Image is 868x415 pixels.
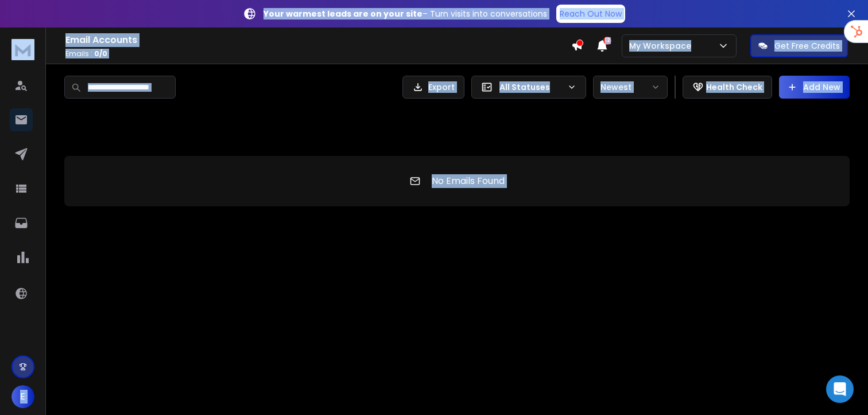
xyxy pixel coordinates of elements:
[11,39,34,60] img: logo
[263,8,547,19] p: – Turn visits into conversations
[65,49,571,58] p: Emails :
[94,49,107,58] span: 0 / 0
[603,37,611,45] span: 12
[499,81,563,93] p: All Statuses
[560,8,622,19] p: Reach Out Now
[11,385,34,408] button: E
[263,8,423,19] strong: Your warmest leads are on your site
[432,174,505,188] p: No Emails Found
[779,76,850,99] button: Add New
[402,76,464,99] button: Export
[683,76,772,99] button: Health Check
[750,34,848,57] button: Get Free Credits
[65,33,571,47] h1: Email Accounts
[706,81,762,93] p: Health Check
[629,40,696,52] p: My Workspace
[826,375,854,403] div: Open Intercom Messenger
[593,76,668,99] button: Newest
[556,5,625,23] a: Reach Out Now
[774,40,840,52] p: Get Free Credits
